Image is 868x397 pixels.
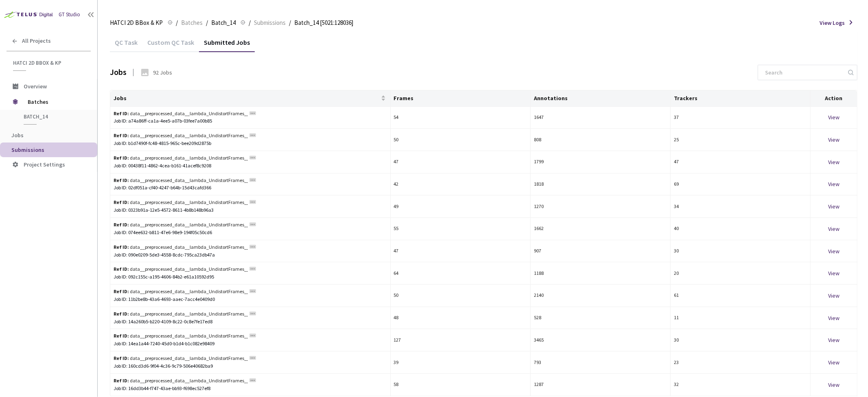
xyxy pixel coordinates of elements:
[114,140,387,147] div: Job ID: b1d7490f-fc48-4815-965c-bee209d2875b
[114,385,387,393] div: Job ID: 16dd3b44-f747-43ae-bb93-f698ec527ef8
[24,113,84,120] span: Batch_14
[814,158,854,167] div: View
[114,273,387,281] div: Job ID: 092c155c-a195-4606-84b2-e61a10592d95
[110,38,142,52] div: QC Task
[114,333,129,339] b: Ref ID:
[671,285,811,307] td: 61
[114,266,129,272] b: Ref ID:
[153,68,172,77] div: 92 Jobs
[114,177,248,184] div: data__preprocessed_data__lambda_UndistortFrames__20250407_142216/
[531,151,671,173] td: 1799
[114,265,248,273] div: data__preprocessed_data__lambda_UndistortFrames__20250328_124657/
[531,90,671,107] th: Annotations
[814,180,854,189] div: View
[252,18,287,27] a: Submissions
[671,218,811,240] td: 40
[531,218,671,240] td: 1662
[181,18,203,28] span: Batches
[531,107,671,129] td: 1647
[531,173,671,196] td: 1818
[114,95,379,101] span: Jobs
[114,377,248,385] div: data__preprocessed_data__lambda_UndistortFrames__20250407_111101/
[110,66,127,78] div: Jobs
[391,173,531,196] td: 42
[531,240,671,263] td: 907
[13,59,86,66] span: HATCI 2D BBox & KP
[114,199,248,206] div: data__preprocessed_data__lambda_UndistortFrames__20250424_122318/
[114,296,387,303] div: Job ID: 11b2be8b-43a6-4693-aaec-7acc4e0409d0
[391,285,531,307] td: 50
[289,18,291,28] li: /
[811,90,857,107] th: Action
[24,161,65,168] span: Project Settings
[114,288,248,296] div: data__preprocessed_data__lambda_UndistortFrames__20250401_113639/
[391,107,531,129] td: 54
[671,307,811,329] td: 11
[114,222,129,228] b: Ref ID:
[114,310,248,318] div: data__preprocessed_data__lambda_UndistortFrames__20250424_121354/
[59,11,80,19] div: GT Studio
[114,184,387,192] div: Job ID: 02df051a-cf40-4247-b64b-15d43cafd366
[391,195,531,218] td: 49
[11,146,44,154] span: Submissions
[531,285,671,307] td: 2140
[820,19,845,27] span: View Logs
[391,90,531,107] th: Frames
[206,18,208,28] li: /
[391,129,531,151] td: 50
[671,151,811,173] td: 47
[391,329,531,351] td: 127
[254,18,286,28] span: Submissions
[814,291,854,300] div: View
[391,374,531,396] td: 58
[114,132,248,140] div: data__preprocessed_data__lambda_UndistortFrames__20250414_154527/
[114,355,248,362] div: data__preprocessed_data__lambda_UndistortFrames__20250403_112346/
[814,135,854,144] div: View
[176,18,178,28] li: /
[814,314,854,322] div: View
[114,206,387,214] div: Job ID: 0323b91a-12e5-4572-8611-4b8b148b96a3
[114,177,129,183] b: Ref ID:
[391,351,531,374] td: 39
[114,110,129,116] b: Ref ID:
[114,117,387,125] div: Job ID: a74a86ff-ca1a-4ee5-a07b-03fee7a00b85
[114,199,129,205] b: Ref ID:
[22,37,51,44] span: All Projects
[114,162,387,170] div: Job ID: 00438f11-4862-4cea-b161-41acef8c9208
[671,329,811,351] td: 30
[531,262,671,285] td: 1188
[531,195,671,218] td: 1270
[671,173,811,196] td: 69
[671,351,811,374] td: 23
[814,224,854,233] div: View
[814,247,854,256] div: View
[671,262,811,285] td: 20
[671,374,811,396] td: 32
[114,362,387,370] div: Job ID: 160cd3d6-9f04-4c36-9c79-506e40682ba9
[249,18,251,28] li: /
[114,288,129,294] b: Ref ID:
[179,18,204,27] a: Batches
[114,244,129,250] b: Ref ID:
[671,240,811,263] td: 30
[114,154,248,162] div: data__preprocessed_data__lambda_UndistortFrames__20250414_111134/
[114,355,129,361] b: Ref ID:
[814,202,854,211] div: View
[294,18,353,28] span: Batch_14 [5021:128036]
[11,132,24,139] span: Jobs
[814,336,854,344] div: View
[199,38,255,52] div: Submitted Jobs
[114,243,248,251] div: data__preprocessed_data__lambda_UndistortFrames__20250416_142323/
[671,107,811,129] td: 37
[114,332,248,340] div: data__preprocessed_data__lambda_UndistortFrames__20250328_120514/
[391,218,531,240] td: 55
[531,129,671,151] td: 808
[671,195,811,218] td: 34
[110,18,163,28] span: HATCI 2D BBox & KP
[671,129,811,151] td: 25
[531,351,671,374] td: 793
[211,18,236,28] span: Batch_14
[814,358,854,367] div: View
[28,94,83,110] span: Batches
[671,90,811,107] th: Trackers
